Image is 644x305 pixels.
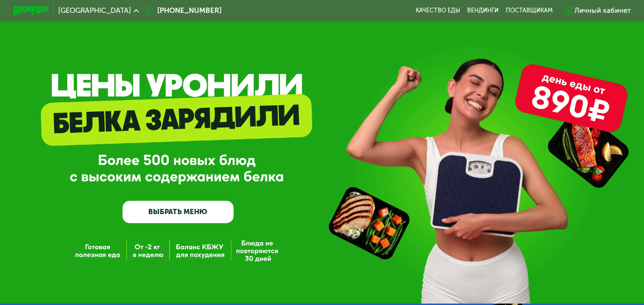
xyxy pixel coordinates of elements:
a: ВЫБРАТЬ МЕНЮ [123,201,234,223]
a: [PHONE_NUMBER] [143,5,222,16]
span: [GEOGRAPHIC_DATA] [58,7,131,14]
div: поставщикам [506,7,552,14]
a: Вендинги [467,7,499,14]
div: Личный кабинет [574,5,631,16]
a: Качество еды [416,7,460,14]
